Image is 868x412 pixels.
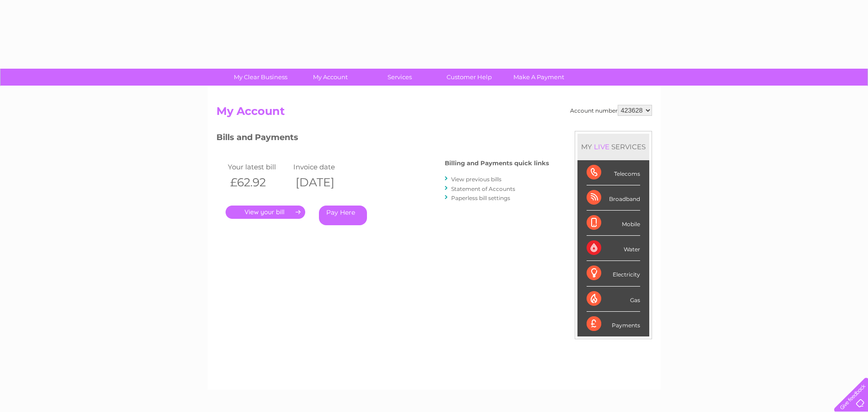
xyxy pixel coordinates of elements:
a: Statement of Accounts [451,185,515,192]
th: £62.92 [226,173,291,192]
td: Invoice date [291,161,357,173]
a: View previous bills [451,176,501,183]
div: Telecoms [587,160,640,185]
div: MY SERVICES [577,134,649,160]
div: Payments [587,312,640,336]
a: My Clear Business [223,69,298,86]
div: Broadband [587,185,640,211]
a: Services [362,69,437,86]
a: Customer Help [431,69,507,86]
a: . [226,206,305,219]
a: Make A Payment [501,69,577,86]
div: Account number [570,105,652,116]
div: Mobile [587,211,640,236]
a: My Account [292,69,368,86]
th: [DATE] [291,173,357,192]
div: Water [587,236,640,261]
h2: My Account [216,105,652,122]
div: Gas [587,287,640,312]
h4: Billing and Payments quick links [445,160,549,167]
a: Paperless bill settings [451,195,510,201]
td: Your latest bill [226,161,291,173]
div: Electricity [587,261,640,286]
h3: Bills and Payments [216,131,549,147]
div: LIVE [592,142,611,151]
a: Pay Here [319,206,367,225]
